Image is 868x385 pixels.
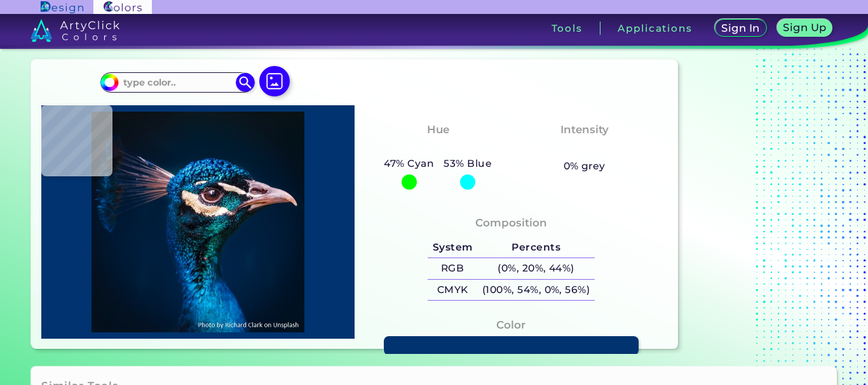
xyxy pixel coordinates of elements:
h5: (0%, 20%, 44%) [477,258,595,279]
img: icon picture [259,66,290,96]
img: icon search [236,73,255,92]
h5: 0% grey [564,158,606,174]
a: Sign Up [776,19,833,37]
img: logo_artyclick_colors_white.svg [31,19,120,42]
h3: Cyan-Blue [402,141,474,156]
input: type color.. [119,74,237,91]
h5: Sign In [721,23,761,34]
h5: (100%, 54%, 0%, 56%) [477,280,595,301]
iframe: Advertisement [683,30,842,354]
img: img_pavlin.jpg [48,112,348,332]
h4: Color [496,316,526,334]
h5: Percents [477,237,595,258]
h5: Sign Up [782,22,827,33]
h5: RGB [428,258,477,279]
h5: 47% Cyan [379,155,439,172]
h4: Intensity [560,121,609,139]
h4: Hue [427,121,449,139]
h3: Applications [618,23,692,33]
h4: Composition [475,214,547,232]
h3: Vibrant [557,141,612,156]
h5: 53% Blue [439,155,497,172]
a: Sign In [714,19,767,37]
img: ArtyClick Design logo [41,1,83,13]
h5: CMYK [428,280,477,301]
h3: Tools [552,23,583,33]
h5: System [428,237,477,258]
